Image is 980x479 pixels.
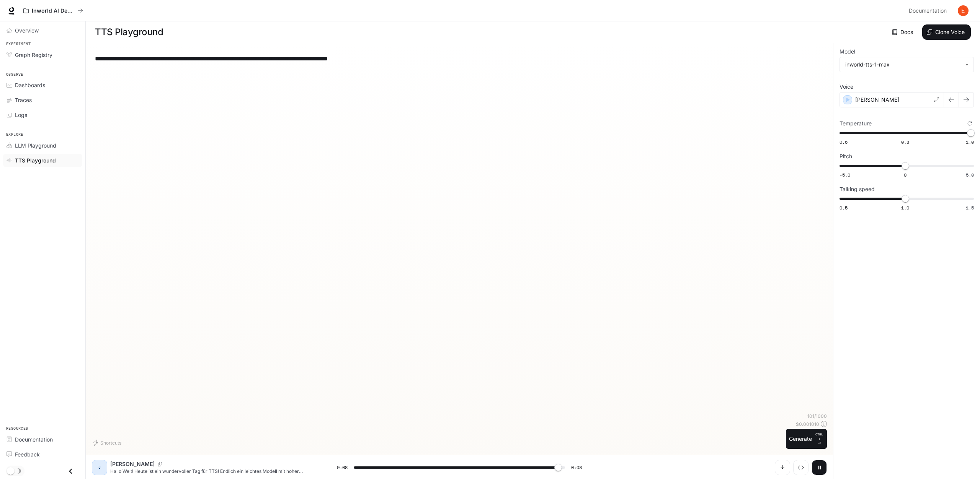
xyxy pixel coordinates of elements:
[786,429,827,449] button: GenerateCTRL +⏎
[95,24,163,40] h1: TTS Playground
[966,172,974,178] span: 5.0
[840,139,848,145] span: 0.6
[815,432,824,446] p: ⏎
[807,413,827,419] p: 101 / 1000
[15,156,56,164] span: TTS Playground
[890,24,916,40] a: Docs
[15,435,53,443] span: Documentation
[966,205,974,211] span: 1.5
[922,24,971,40] button: Clone Voice
[840,121,872,126] p: Temperature
[32,8,75,14] p: Inworld AI Demos
[840,187,875,192] p: Talking speed
[906,3,952,18] a: Documentation
[15,450,40,458] span: Feedback
[110,468,318,474] p: Hallo Welt! Heute ist ein wundervoller Tag für TTS! Endlich ein leichtes Modell mit hoher Qualitä...
[904,172,906,178] span: 0
[3,139,82,152] a: LLM Playground
[15,81,45,89] span: Dashboards
[110,460,155,468] p: [PERSON_NAME]
[571,464,582,471] span: 0:08
[3,433,82,446] a: Documentation
[966,139,974,145] span: 1.0
[155,462,165,466] button: Copy Voice ID
[855,96,899,104] p: [PERSON_NAME]
[7,466,15,475] span: Dark mode toggle
[3,78,82,92] a: Dashboards
[3,108,82,122] a: Logs
[909,6,947,16] span: Documentation
[840,57,973,72] div: inworld-tts-1-max
[965,119,974,128] button: Reset to default
[958,5,969,16] img: User avatar
[15,26,39,34] span: Overview
[15,96,32,104] span: Traces
[840,172,850,178] span: -5.0
[20,3,87,18] button: All workspaces
[901,205,909,211] span: 1.0
[15,141,56,149] span: LLM Playground
[793,460,808,475] button: Inspect
[92,437,124,449] button: Shortcuts
[3,154,82,167] a: TTS Playground
[840,49,855,54] p: Model
[796,421,819,427] p: $ 0.001010
[840,154,852,159] p: Pitch
[840,84,853,89] p: Voice
[815,432,824,441] p: CTRL +
[15,111,27,119] span: Logs
[15,51,52,59] span: Graph Registry
[775,460,790,475] button: Download audio
[93,461,106,474] div: J
[3,48,82,62] a: Graph Registry
[62,463,79,479] button: Close drawer
[840,205,848,211] span: 0.5
[955,3,971,18] button: User avatar
[3,448,82,461] a: Feedback
[337,464,348,471] span: 0:08
[845,61,961,68] div: inworld-tts-1-max
[3,93,82,107] a: Traces
[901,139,909,145] span: 0.8
[3,24,82,37] a: Overview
